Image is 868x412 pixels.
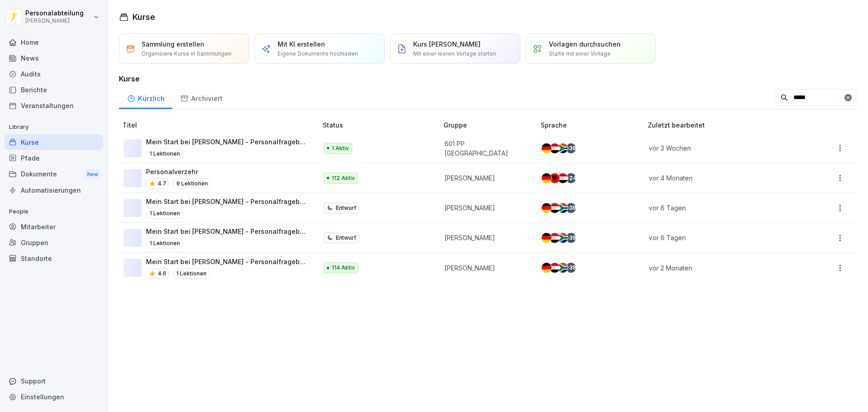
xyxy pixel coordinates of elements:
p: Sprache [541,120,644,130]
p: Personalabteilung [25,9,84,17]
img: eg.svg [550,263,560,273]
img: de.svg [542,203,552,213]
img: eg.svg [558,173,568,183]
a: Gruppen [5,235,103,251]
a: Audits [5,66,103,82]
img: eg.svg [550,143,560,153]
p: vor 4 Monaten [649,173,793,183]
p: Kurs [PERSON_NAME] [413,39,481,49]
p: 601 PP [GEOGRAPHIC_DATA] [444,139,526,158]
div: Support [5,373,103,389]
a: Kurse [5,134,103,150]
p: Personalverzehr [146,167,212,176]
p: 1 Lektionen [146,208,184,219]
p: vor 3 Wochen [649,143,793,153]
p: 4.6 [158,270,166,278]
p: Organisiere Kurse in Sammlungen [142,50,231,58]
a: Home [5,34,103,50]
img: de.svg [542,263,552,273]
h3: Kurse [119,73,857,84]
p: Mein Start bei [PERSON_NAME] - Personalfragebogen [146,137,308,147]
img: de.svg [542,233,552,243]
img: eg.svg [550,203,560,213]
p: Mit einer leeren Vorlage starten [413,50,496,58]
a: Veranstaltungen [5,98,103,114]
a: Berichte [5,82,103,98]
a: DokumenteNew [5,166,103,183]
p: vor 2 Monaten [649,263,793,273]
p: Vorlagen durchsuchen [549,39,621,49]
p: 4.7 [158,180,166,188]
img: al.svg [550,173,560,183]
p: Titel [123,120,319,130]
p: [PERSON_NAME] [444,233,526,242]
a: Standorte [5,251,103,266]
p: 1 Aktiv [332,144,349,152]
p: Mein Start bei [PERSON_NAME] - Personalfragebogen [146,257,308,266]
h1: Kurse [132,11,155,23]
div: + 24 [566,173,576,183]
a: News [5,50,103,66]
p: Entwurf [336,234,356,242]
p: 1 Lektionen [173,268,210,279]
img: za.svg [558,203,568,213]
p: [PERSON_NAME] [25,18,84,24]
img: za.svg [558,143,568,153]
p: Library [5,120,103,134]
p: Eigene Dokumente hochladen [278,50,358,58]
p: [PERSON_NAME] [444,263,526,273]
p: Gruppe [443,120,537,130]
a: Pfade [5,150,103,166]
div: + 39 [566,233,576,243]
div: + 39 [566,263,576,273]
p: Mit KI erstellen [278,39,325,49]
a: Kürzlich [119,86,172,109]
div: + 39 [566,203,576,213]
p: Starte mit einer Vorlage [549,50,611,58]
p: vor 6 Tagen [649,233,793,242]
img: eg.svg [550,233,560,243]
p: 112 Aktiv [332,174,355,182]
p: Zuletzt bearbeitet [648,120,804,130]
p: Mein Start bei [PERSON_NAME] - Personalfragebogen [146,197,308,206]
p: vor 6 Tagen [649,203,793,213]
p: [PERSON_NAME] [444,203,526,213]
p: Mein Start bei [PERSON_NAME] - Personalfragebogen [146,227,308,236]
div: + 39 [566,143,576,153]
img: de.svg [542,143,552,153]
p: Entwurf [336,204,356,212]
p: 114 Aktiv [332,264,355,272]
a: Einstellungen [5,389,103,405]
p: People [5,204,103,219]
img: za.svg [558,233,568,243]
p: [PERSON_NAME] [444,173,526,183]
p: 9 Lektionen [173,178,212,189]
div: New [85,169,100,180]
p: Status [323,120,440,130]
a: Automatisierungen [5,182,103,198]
p: 1 Lektionen [146,238,184,249]
img: za.svg [558,263,568,273]
img: de.svg [542,173,552,183]
p: Sammlung erstellen [142,39,204,49]
div: Dokumente [5,166,103,183]
a: Archiviert [172,86,230,109]
a: Mitarbeiter [5,219,103,235]
p: 1 Lektionen [146,148,184,159]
